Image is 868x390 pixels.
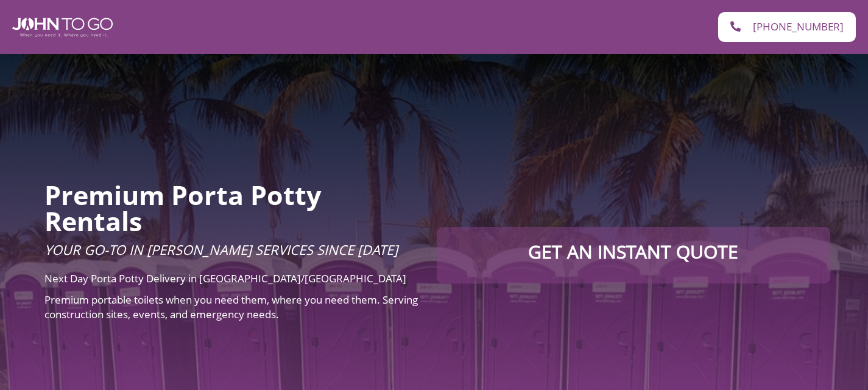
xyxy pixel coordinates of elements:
span: Next Day Porta Potty Delivery in [GEOGRAPHIC_DATA]/[GEOGRAPHIC_DATA] [44,271,406,285]
h2: Premium Porta Potty Rentals [44,182,419,234]
span: Your Go-To in [PERSON_NAME] Services Since [DATE] [44,240,398,259]
img: John To Go [12,18,113,37]
a: [PHONE_NUMBER] [718,12,856,42]
span: Premium portable toilets when you need them, where you need them. Serving construction sites, eve... [44,293,418,321]
span: [PHONE_NUMBER] [753,21,844,33]
p: Get an Instant Quote [449,239,817,265]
